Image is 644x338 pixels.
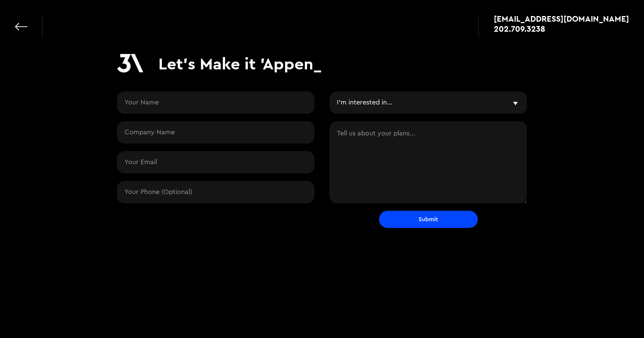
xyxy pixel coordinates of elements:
input: Company Name [117,121,315,144]
a: [EMAIL_ADDRESS][DOMAIN_NAME] [494,15,629,22]
form: Contact Request [117,91,527,228]
input: Your Email [117,151,315,173]
div: 202.709.3238 [494,25,545,32]
h1: Let's Make it 'Appen_ [158,54,322,73]
input: Your Name [117,91,315,114]
a: 202.709.3238 [494,25,629,32]
input: Your Phone (Optional) [117,181,315,203]
input: Submit [379,211,478,228]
